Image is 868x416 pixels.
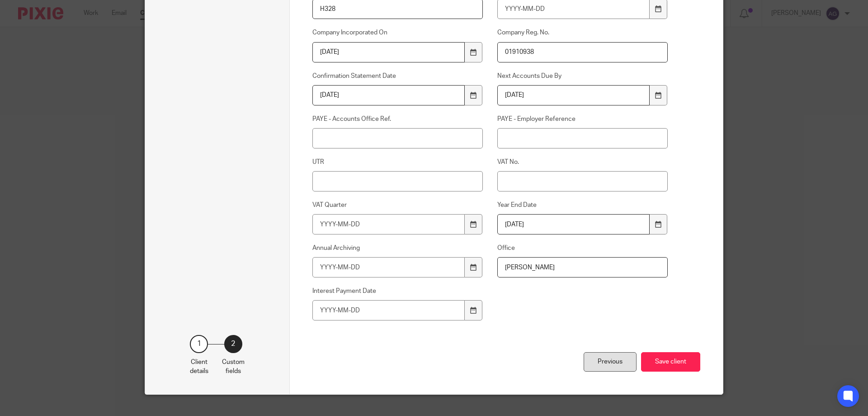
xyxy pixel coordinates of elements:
button: Save client [641,352,700,372]
p: Custom fields [222,358,245,376]
label: PAYE - Employer Reference [497,115,668,124]
div: 1 [190,335,208,353]
input: YYYY-MM-DD [497,214,650,234]
label: Interest Payment Date [312,287,483,296]
input: YYYY-MM-DD [312,214,465,234]
label: PAYE - Accounts Office Ref. [312,115,483,124]
div: 2 [224,335,242,353]
div: Previous [584,352,637,372]
label: Year End Date [497,201,668,210]
input: YYYY-MM-DD [497,85,650,105]
label: Confirmation Statement Date [312,72,483,81]
label: Next Accounts Due By [497,72,668,81]
label: Office [497,244,668,253]
label: Annual Archiving [312,244,483,253]
label: UTR [312,158,483,167]
label: Company Reg. No. [497,28,668,37]
label: Company Incorporated On [312,28,483,37]
label: VAT No. [497,158,668,167]
label: VAT Quarter [312,201,483,210]
input: YYYY-MM-DD [312,85,465,105]
input: YYYY-MM-DD [312,42,465,62]
p: Client details [190,358,208,376]
input: YYYY-MM-DD [312,257,465,277]
input: YYYY-MM-DD [312,300,465,320]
